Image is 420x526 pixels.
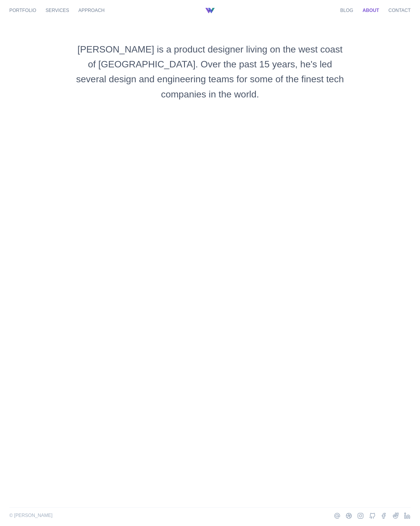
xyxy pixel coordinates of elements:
[388,8,411,13] a: Contact
[357,512,364,519] a: Instagram
[392,512,399,519] a: AngelList
[345,512,352,519] a: Dribbble
[369,512,376,519] a: GitHub
[9,8,36,13] a: Portfolio
[205,6,215,15] a: Back to Home
[404,512,411,519] a: LinkedIn
[45,8,69,13] a: Services
[334,512,341,519] a: Email
[340,8,353,13] a: Blog
[380,512,387,519] a: Facebook
[9,512,52,519] p: © [PERSON_NAME]
[76,42,344,102] h1: [PERSON_NAME] is a product designer living on the west coast of [GEOGRAPHIC_DATA]. Over the past ...
[78,8,105,13] a: Approach
[363,8,379,13] a: About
